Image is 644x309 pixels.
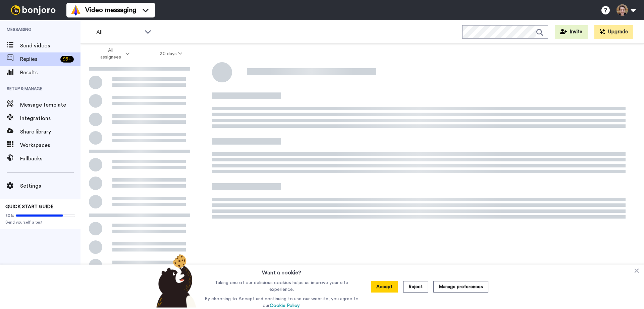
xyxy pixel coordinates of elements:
[20,128,80,136] span: Share library
[5,213,14,218] span: 80%
[8,5,58,15] img: bj-logo-header-white.svg
[5,220,75,225] span: Send yourself a test
[20,182,80,190] span: Settings
[60,56,74,63] div: 99 +
[85,5,136,15] span: Video messaging
[150,254,200,308] img: bear-with-cookie.png
[433,281,488,293] button: Manage preferences
[594,25,633,39] button: Upgrade
[145,48,198,60] button: 30 days
[203,296,360,309] p: By choosing to Accept and continuing to use our website, you agree to our .
[403,281,428,293] button: Reject
[20,55,58,63] span: Replies
[371,281,398,293] button: Accept
[555,25,588,39] button: Invite
[82,44,145,63] button: All assignees
[20,141,80,149] span: Workspaces
[20,42,80,50] span: Send videos
[270,303,300,308] a: Cookie Policy
[20,101,80,109] span: Message template
[70,5,81,15] img: vm-color.svg
[96,28,141,36] span: All
[5,204,54,209] span: QUICK START GUIDE
[20,155,80,163] span: Fallbacks
[262,265,301,277] h3: Want a cookie?
[97,47,124,61] span: All assignees
[203,279,360,293] p: Taking one of our delicious cookies helps us improve your site experience.
[20,69,80,77] span: Results
[20,114,80,122] span: Integrations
